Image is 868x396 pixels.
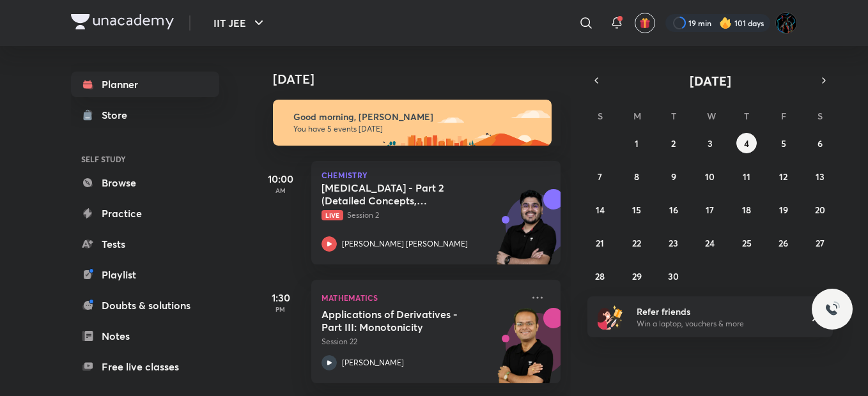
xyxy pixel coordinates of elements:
[206,10,274,36] button: IIT JEE
[700,232,720,253] button: September 24, 2025
[632,270,642,282] abbr: September 29, 2025
[637,305,794,318] h6: Refer friends
[71,102,219,128] a: Store
[773,133,794,153] button: September 5, 2025
[626,199,647,220] button: September 15, 2025
[626,266,647,286] button: September 29, 2025
[742,237,752,249] abbr: September 25, 2025
[639,17,651,29] img: avatar
[596,204,605,216] abbr: September 14, 2025
[637,318,794,330] p: Win a laptop, vouchers & more
[255,187,306,194] p: AM
[818,137,823,149] abbr: September 6, 2025
[71,14,174,29] img: Company Logo
[71,293,219,318] a: Doubts & solutions
[598,304,623,330] img: referral
[273,100,552,146] img: morning
[816,237,825,249] abbr: September 27, 2025
[71,231,219,257] a: Tests
[255,305,306,313] p: PM
[707,110,716,122] abbr: Wednesday
[71,148,219,170] h6: SELF STUDY
[71,201,219,226] a: Practice
[626,133,647,153] button: September 1, 2025
[742,204,751,216] abbr: September 18, 2025
[708,137,713,149] abbr: September 3, 2025
[71,354,219,379] a: Free live classes
[744,110,749,122] abbr: Thursday
[736,133,757,153] button: September 4, 2025
[781,137,786,149] abbr: September 5, 2025
[342,357,404,369] p: [PERSON_NAME]
[71,14,174,33] a: Company Logo
[810,166,830,187] button: September 13, 2025
[632,204,641,216] abbr: September 15, 2025
[815,204,825,216] abbr: September 20, 2025
[736,199,757,220] button: September 18, 2025
[598,110,603,122] abbr: Sunday
[595,270,605,282] abbr: September 28, 2025
[590,266,610,286] button: September 28, 2025
[634,171,639,183] abbr: September 8, 2025
[255,290,306,305] h5: 1:30
[322,209,522,221] p: Session 2
[706,204,714,216] abbr: September 17, 2025
[825,301,840,317] img: ttu
[590,199,610,220] button: September 14, 2025
[626,166,647,187] button: September 8, 2025
[663,166,684,187] button: September 9, 2025
[590,166,610,187] button: September 7, 2025
[671,171,676,183] abbr: September 9, 2025
[719,17,732,29] img: streak
[663,232,684,253] button: September 23, 2025
[736,166,757,187] button: September 11, 2025
[700,166,720,187] button: September 10, 2025
[743,171,750,183] abbr: September 11, 2025
[810,232,830,253] button: September 27, 2025
[626,232,647,253] button: September 22, 2025
[632,237,641,249] abbr: September 22, 2025
[596,237,604,249] abbr: September 21, 2025
[663,133,684,153] button: September 2, 2025
[490,189,561,277] img: unacademy
[669,237,678,249] abbr: September 23, 2025
[671,137,676,149] abbr: September 2, 2025
[773,166,794,187] button: September 12, 2025
[322,210,343,220] span: Live
[102,107,135,123] div: Store
[598,171,602,183] abbr: September 7, 2025
[736,232,757,253] button: September 25, 2025
[810,199,830,220] button: September 20, 2025
[669,204,678,216] abbr: September 16, 2025
[322,181,481,207] h5: Hydrocarbons - Part 2 (Detailed Concepts, Mechanism, Critical Thinking and Illustartions)
[490,308,561,396] img: unacademy
[71,170,219,195] a: Browse
[635,13,655,33] button: avatar
[818,110,823,122] abbr: Saturday
[779,237,788,249] abbr: September 26, 2025
[605,72,815,89] button: [DATE]
[671,110,676,122] abbr: Tuesday
[779,204,788,216] abbr: September 19, 2025
[322,336,522,347] p: Session 22
[322,171,550,179] p: Chemistry
[255,171,306,187] h5: 10:00
[322,290,522,305] p: Mathematics
[293,111,540,123] h6: Good morning, [PERSON_NAME]
[71,72,219,97] a: Planner
[71,323,219,349] a: Notes
[781,110,786,122] abbr: Friday
[293,124,540,134] p: You have 5 events [DATE]
[635,137,639,149] abbr: September 1, 2025
[690,72,731,89] span: [DATE]
[705,171,715,183] abbr: September 10, 2025
[700,133,720,153] button: September 3, 2025
[590,232,610,253] button: September 21, 2025
[779,171,787,183] abbr: September 12, 2025
[322,308,481,333] h5: Applications of Derivatives - Part III: Monotonicity
[668,270,679,282] abbr: September 30, 2025
[810,133,830,153] button: September 6, 2025
[663,266,684,286] button: September 30, 2025
[773,232,794,253] button: September 26, 2025
[71,262,219,287] a: Playlist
